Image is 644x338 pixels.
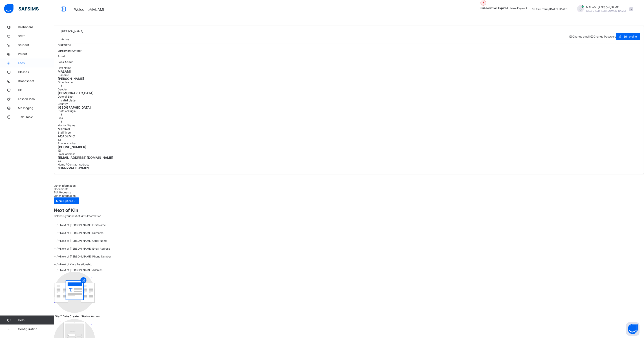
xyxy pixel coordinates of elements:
span: [EMAIL_ADDRESS][DOMAIN_NAME] [586,9,626,12]
span: Email Address [58,152,75,156]
span: Next of [PERSON_NAME] Phone Number [60,255,111,258]
span: Parent [18,52,54,56]
div: MALAMIMOHAMMED [573,5,635,13]
span: CBT [18,88,54,92]
span: --/-- [58,113,640,116]
span: --/-- [54,223,60,227]
span: Invalid date [58,98,640,102]
span: Next of [PERSON_NAME] Surname [60,231,104,235]
span: Messaging [18,106,54,110]
span: More Options [56,199,77,203]
span: MALAMI [PERSON_NAME] [586,6,626,9]
span: MALAMI [58,69,640,73]
span: Home / Contract Address [58,163,89,166]
span: Active [61,38,69,41]
span: Classes [18,70,54,74]
span: Below is your next of kin's Information [54,214,101,218]
span: First Name [58,66,71,69]
span: Country [58,102,68,105]
span: session/term information [532,7,568,11]
span: Next of Kin [54,208,644,213]
span: Configuration [18,327,54,331]
span: Date of Birth [58,95,73,98]
span: Edit Requests [54,191,71,194]
span: Other Name [58,81,73,84]
span: Change email [572,35,590,38]
th: Staff [55,314,62,318]
span: Next of Kin's Relationship [60,263,92,266]
span: Change Password [593,35,616,38]
span: --/-- [54,263,60,266]
span: LGA [58,116,63,120]
span: --/-- [58,120,640,124]
span: --/-- [54,231,60,235]
span: Next of [PERSON_NAME] Address [60,268,102,272]
span: [PERSON_NAME] [61,30,83,33]
span: Staff Type [58,131,71,134]
span: Admin [58,55,66,58]
span: Broadsheet [18,79,54,83]
th: Date Created [62,314,81,318]
span: Dashboard [18,25,54,29]
span: Staff [18,34,54,38]
span: Fees [18,61,54,65]
span: --/-- [54,268,60,272]
span: --/-- [54,239,60,242]
span: Make Payment [510,7,527,9]
span: [PERSON_NAME] [58,77,640,81]
span: Enrollment Officer [58,49,82,52]
span: Documents [54,187,68,191]
span: Phone Number [58,142,76,145]
span: Edit profile [624,35,637,38]
span: DIRECTOR [58,43,71,47]
span: Other Information [54,184,76,187]
span: --/-- [58,84,640,88]
span: SUNNYVALE HOMES [58,166,640,170]
span: [GEOGRAPHIC_DATA] [58,105,640,109]
span: [DEMOGRAPHIC_DATA] [58,91,640,95]
span: Gender [58,88,67,91]
tspan: T [69,287,73,293]
span: Lesson Plan [18,97,54,101]
span: State of Origin [58,109,76,113]
span: Other Information [54,194,76,197]
th: Action [91,314,100,318]
span: --/-- [54,247,60,250]
span: Marital Status [58,124,75,127]
th: Status [81,314,90,318]
span: Fees Admin [58,60,73,64]
span: Time Table [18,115,54,119]
span: Next of [PERSON_NAME] Other Name [60,239,107,242]
button: Open asap [626,322,640,336]
span: Help [18,318,54,322]
span: Subscription Expired [481,6,508,10]
span: [EMAIL_ADDRESS][DOMAIN_NAME] [58,156,640,159]
span: [PHONE_NUMBER] [58,145,640,149]
img: safsims [4,4,39,13]
tspan: Customers [70,331,75,332]
span: --/-- [54,255,60,258]
span: Next of [PERSON_NAME] First Name [60,223,106,227]
span: Next of [PERSON_NAME] Email Address [60,247,110,250]
span: Student [18,43,54,47]
span: Married [58,127,640,131]
span: Surname [58,73,69,77]
span: Welcome MALAMI [74,7,104,12]
span: ACADEMIC [58,134,640,138]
